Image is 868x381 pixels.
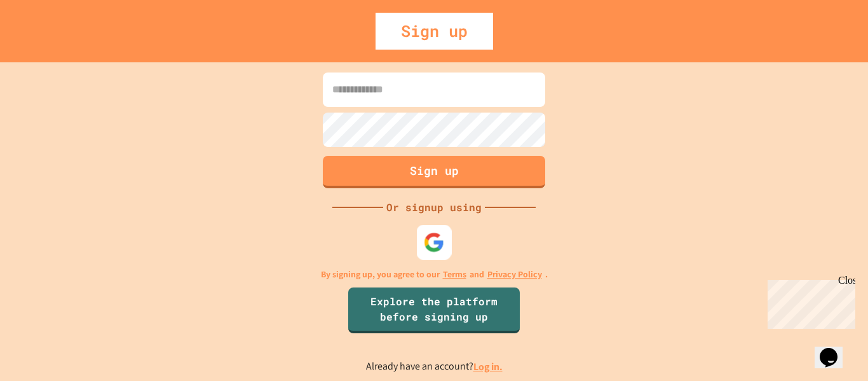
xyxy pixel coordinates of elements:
img: google-icon.svg [424,232,445,253]
a: Terms [443,268,466,281]
a: Explore the platform before signing up [348,287,520,333]
div: Chat with us now!Close [5,5,88,81]
p: By signing up, you agree to our and . [321,268,548,281]
iframe: chat widget [815,330,855,368]
a: Log in. [473,360,503,373]
iframe: chat widget [763,275,855,329]
div: Or signup using [383,200,485,215]
button: Sign up [323,156,545,188]
a: Privacy Policy [487,268,542,281]
p: Already have an account? [366,359,503,375]
div: Sign up [376,13,493,50]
